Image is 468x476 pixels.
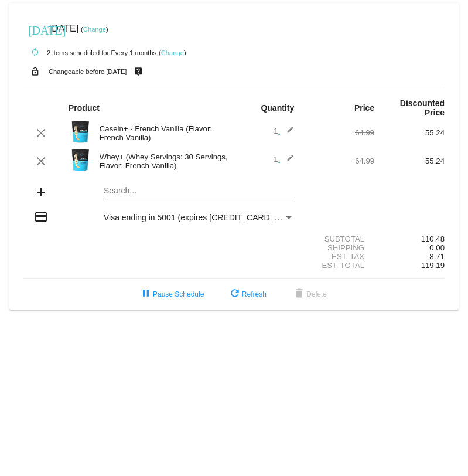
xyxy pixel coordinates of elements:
[304,234,374,243] div: Subtotal
[23,49,156,56] small: 2 items scheduled for Every 1 months
[104,213,300,222] span: Visa ending in 5001 (expires [CREDIT_CARD_DATA])
[34,154,48,168] mat-icon: clear
[304,243,374,252] div: Shipping
[374,157,445,165] div: 55.24
[83,26,106,33] a: Change
[292,290,327,298] span: Delete
[292,287,306,301] mat-icon: delete
[129,284,213,305] button: Pause Schedule
[218,284,276,305] button: Refresh
[429,243,445,252] span: 0.00
[159,49,186,56] small: ( )
[104,186,294,196] input: Search...
[374,128,445,137] div: 55.24
[69,148,92,172] img: Image-1-Carousel-Whey-2lb-Vanilla-no-badge-Transp.png
[131,64,145,79] mat-icon: live_help
[228,287,242,301] mat-icon: refresh
[161,49,184,56] a: Change
[374,234,445,243] div: 110.48
[28,46,42,60] mat-icon: autorenew
[304,261,374,270] div: Est. Total
[69,120,92,144] img: Image-1-Carousel-Casein-Vanilla.png
[274,155,294,164] span: 1
[354,103,374,113] strong: Price
[34,210,48,224] mat-icon: credit_card
[28,64,42,79] mat-icon: lock_open
[304,252,374,261] div: Est. Tax
[28,22,42,36] mat-icon: [DATE]
[280,126,294,140] mat-icon: edit
[283,284,336,305] button: Delete
[34,126,48,140] mat-icon: clear
[304,128,374,137] div: 64.99
[94,124,234,142] div: Casein+ - French Vanilla (Flavor: French Vanilla)
[304,157,374,165] div: 64.99
[228,290,267,298] span: Refresh
[421,261,445,270] span: 119.19
[261,103,294,113] strong: Quantity
[81,26,108,33] small: ( )
[274,127,294,135] span: 1
[69,103,100,113] strong: Product
[104,213,294,222] mat-select: Payment Method
[280,154,294,168] mat-icon: edit
[34,185,48,199] mat-icon: add
[139,287,153,301] mat-icon: pause
[429,252,445,261] span: 8.71
[400,98,445,117] strong: Discounted Price
[94,152,234,170] div: Whey+ (Whey Servings: 30 Servings, Flavor: French Vanilla)
[139,290,204,298] span: Pause Schedule
[49,68,127,75] small: Changeable before [DATE]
